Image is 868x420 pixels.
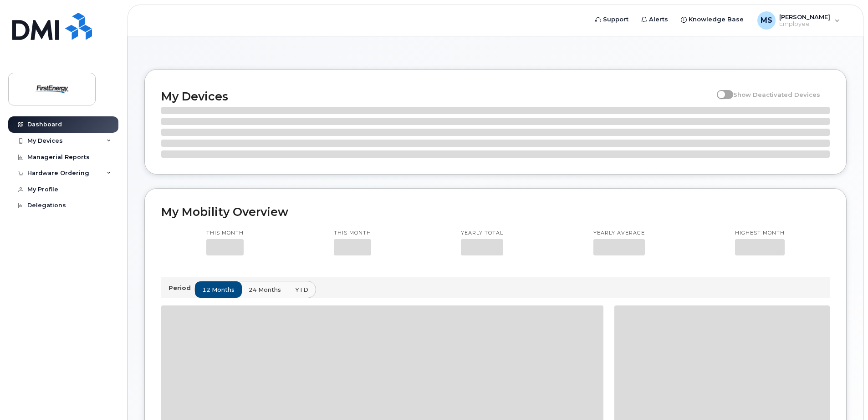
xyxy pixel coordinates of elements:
input: Show Deactivated Devices [717,86,724,93]
h2: My Devices [161,90,712,103]
p: Yearly total [461,230,503,237]
span: YTD [295,285,308,294]
h2: My Mobility Overview [161,205,830,219]
span: 24 months [249,285,281,294]
p: Yearly average [593,230,645,237]
p: This month [206,230,244,237]
p: Highest month [735,230,785,237]
span: Show Deactivated Devices [733,91,820,98]
p: Period [168,284,194,292]
p: This month [334,230,371,237]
